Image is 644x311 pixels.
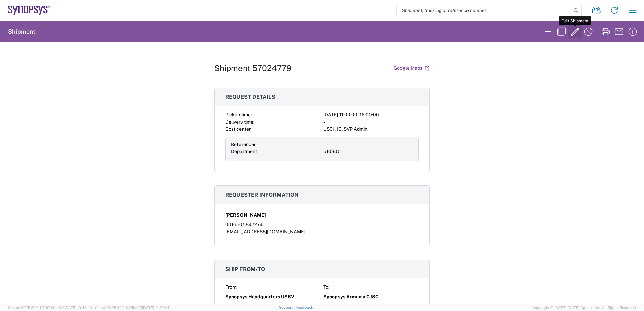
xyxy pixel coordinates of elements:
span: Requester information [225,192,299,198]
input: Shipment, tracking or reference number [397,4,571,17]
span: Ship from/to [225,266,265,272]
h1: Shipment 57024779 [214,63,291,73]
a: Feedback [296,305,313,309]
div: 0016505847274 [225,221,419,228]
a: Support [279,305,296,309]
span: Request details [225,94,275,100]
span: Synopsys Headquarters USSV [225,293,294,300]
div: - [323,118,419,126]
div: Department [231,148,321,155]
span: From: [225,284,237,290]
h2: Shipment [8,28,35,36]
span: Server: 2025.20.0-970904bc0f3 [8,306,92,310]
span: [PERSON_NAME] [225,212,266,219]
span: To: [323,284,329,290]
span: [DATE] 10:43:43 [65,306,92,310]
span: Pickup time: [225,112,252,117]
span: Client: 2025.20.0-035ba07 [95,306,169,310]
a: Google Maps [393,62,430,74]
span: Cost center [225,126,251,132]
div: [STREET_ADDRESS] [323,303,419,310]
span: Synopsys Armenia CJSC [323,293,379,300]
div: [DATE] 11:00:00 - 16:00:00 [323,111,419,118]
div: US01, IG, SVP Admin, [323,126,419,133]
span: [DATE] 10:52:44 [142,306,169,310]
span: Delivery time: [225,119,254,125]
div: [STREET_ADDRESS] [225,303,321,310]
span: Copyright © [DATE]-[DATE] Agistix Inc., All Rights Reserved [532,305,636,311]
div: 510305 [323,148,413,155]
span: References [231,142,256,147]
div: [EMAIL_ADDRESS][DOMAIN_NAME] [225,228,419,235]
